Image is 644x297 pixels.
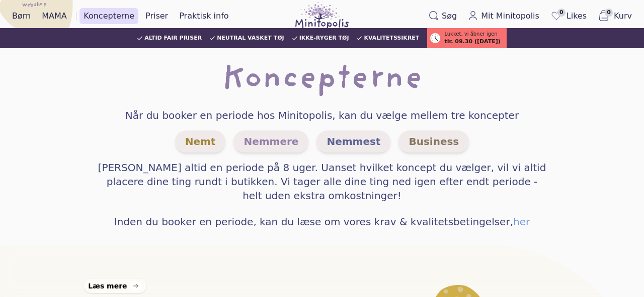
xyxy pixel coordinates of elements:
[217,35,284,41] span: Neutral vasket tøj
[557,9,566,17] span: 0
[141,8,172,24] a: Priser
[546,8,591,25] a: 0Likes
[442,10,457,22] span: Søg
[299,35,349,41] span: Ikke-ryger tøj
[398,134,469,148] a: Business
[513,216,530,228] a: her
[144,35,202,41] span: Altid fair priser
[79,8,138,24] a: Koncepterne
[464,8,543,24] a: Mit Minitopolis
[114,215,530,229] h4: Inden du booker en periode, kan du læse om vores krav & kvalitetsbetingelser,
[233,134,308,148] a: Nemmere
[175,130,226,153] span: Nemt
[444,38,500,46] span: tir. 09.30 ([DATE])
[605,9,613,17] span: 0
[222,64,423,96] h1: Koncepterne
[97,161,547,203] h4: [PERSON_NAME] altid en periode på 8 uger. Uanset hvilket koncept du vælger, vil vi altid placere ...
[316,130,390,153] span: Nemmest
[425,8,461,24] button: Søg
[427,28,506,48] a: Lukket, vi åbner igentir. 09.30 ([DATE])
[88,281,127,291] div: Læs mere
[84,279,146,293] a: Læs mere
[295,2,349,30] img: Minitopolis logo
[364,35,419,41] span: Kvalitetssikret
[175,134,226,148] a: Nemt
[567,10,587,22] span: Likes
[8,8,35,24] a: Børn
[38,8,71,24] a: MAMA
[594,8,636,25] button: 0Kurv
[398,130,469,153] span: Business
[125,108,519,122] h4: Når du booker en periode hos Minitopolis, kan du vælge mellem tre koncepter
[233,130,308,153] span: Nemmere
[614,10,632,22] span: Kurv
[316,134,390,148] a: Nemmest
[444,30,497,38] span: Lukket, vi åbner igen
[481,10,539,22] span: Mit Minitopolis
[175,8,232,24] a: Praktisk info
